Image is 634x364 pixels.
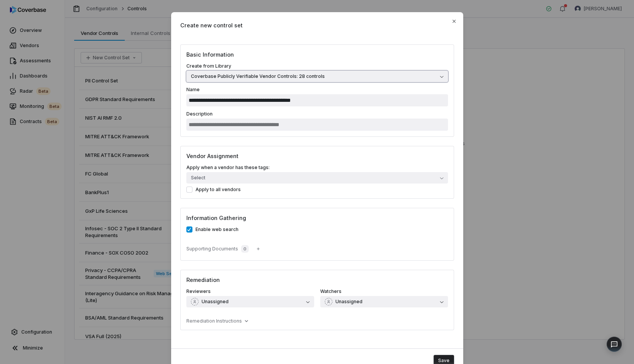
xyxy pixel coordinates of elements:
[186,172,448,184] button: Select
[191,73,325,79] span: Coverbase Publicly Verifiable Vendor Controls: 28 controls
[320,288,448,307] label: Watchers
[186,187,192,193] button: Apply to all vendors
[186,71,448,82] button: Create from Library
[186,63,448,82] label: Create from Library
[186,318,242,324] span: Remediation Instructions
[186,214,448,222] h3: Information Gathering
[186,152,448,160] h3: Vendor Assignment
[186,119,448,131] input: Description
[335,299,362,305] span: Unassigned
[186,165,448,171] label: Apply when a vendor has these tags:
[186,94,448,106] input: Name
[186,288,314,307] label: Reviewers
[186,296,314,307] button: Reviewers
[186,276,448,284] h3: Remediation
[202,299,229,305] span: Unassigned
[186,87,448,106] label: Name
[186,226,192,233] button: Enable web search
[186,51,448,59] h3: Basic Information
[241,245,249,253] span: 0
[180,21,454,29] span: Create new control set
[320,296,448,307] button: Watchers
[186,187,448,193] label: Apply to all vendors
[186,111,448,131] label: Description
[186,246,238,252] span: Supporting Documents
[186,226,448,233] label: Enable web search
